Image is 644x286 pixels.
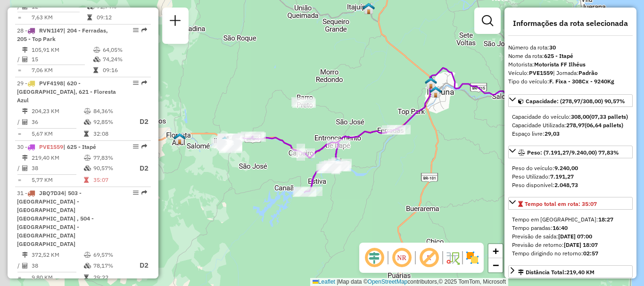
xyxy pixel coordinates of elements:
[93,57,100,62] i: % de utilização da cubagem
[84,155,91,161] i: % de utilização do peso
[17,13,22,22] td: =
[141,27,147,33] em: Rota exportada
[22,47,28,53] i: Distância Total
[84,165,91,171] i: % de utilização da cubagem
[558,233,592,240] strong: [DATE] 07:00
[292,98,316,108] div: Atividade não roteirizada - VERONICE MOREIRA MAR
[93,153,131,163] td: 77,83%
[566,269,594,276] span: 219,40 KM
[508,212,633,261] div: Tempo total em rota: 35:07
[102,55,147,64] td: 74,24%
[508,109,633,142] div: Capacidade: (278,97/308,00) 90,57%
[93,129,131,139] td: 32:08
[132,116,149,127] p: D2
[141,144,147,149] em: Rota exportada
[508,69,633,77] div: Veículo:
[545,130,560,137] strong: 29,03
[102,45,147,55] td: 64,05%
[219,137,231,149] img: PA Ibicaraí
[566,122,585,129] strong: 278,97
[219,136,231,148] img: WCL Ibicaraí
[550,173,574,180] strong: 7.191,27
[363,246,386,269] span: Ocultar deslocamento
[22,119,28,125] i: Total de Atividades
[84,177,89,183] i: Tempo total em rota
[31,106,83,116] td: 204,23 KM
[22,252,28,258] i: Distância Total
[337,278,338,285] span: |
[17,129,22,139] td: =
[488,258,503,272] a: Zoom out
[549,78,614,85] strong: F. Fixa - 308Cx - 9240Kg
[512,121,629,130] div: Capacidade Utilizada:
[22,57,28,62] i: Total de Atividades
[132,260,149,271] p: D2
[508,160,633,193] div: Peso: (7.191,27/9.240,00) 77,83%
[549,44,556,51] strong: 30
[17,55,22,64] td: /
[17,189,94,247] span: | 503 - [GEOGRAPHIC_DATA] - [GEOGRAPHIC_DATA] [GEOGRAPHIC_DATA] , 504 - [GEOGRAPHIC_DATA] - [GEOG...
[133,27,139,33] em: Opções
[31,163,83,174] td: 38
[525,200,597,207] span: Tempo total em rota: 35:07
[512,172,629,181] div: Peso Utilizado:
[133,190,139,196] em: Opções
[31,129,83,139] td: 5,67 KM
[578,69,598,76] strong: Padrão
[132,163,149,174] p: D2
[39,27,63,34] span: RVN1I47
[31,45,93,55] td: 105,91 KM
[84,119,91,125] i: % de utilização da cubagem
[554,164,578,172] strong: 9.240,00
[87,15,92,20] i: Tempo total em rota
[22,108,28,114] i: Distância Total
[508,77,633,86] div: Tipo do veículo:
[17,260,22,271] td: /
[17,116,22,128] td: /
[508,146,633,158] a: Peso: (7.191,27/9.240,00) 77,83%
[22,155,28,161] i: Distância Total
[17,143,96,150] span: 30 -
[39,143,63,150] span: PVE1559
[512,215,629,224] div: Tempo em [GEOGRAPHIC_DATA]:
[84,263,91,269] i: % de utilização da cubagem
[553,224,568,231] strong: 16:40
[583,250,598,257] strong: 02:57
[512,232,629,241] div: Previsão de saída:
[529,69,553,76] strong: PVE1559
[508,19,633,28] h4: Informações da rota selecionada
[518,268,594,277] div: Distância Total:
[22,263,28,269] i: Total de Atividades
[512,130,629,138] div: Espaço livre:
[553,69,598,76] span: | Jornada:
[17,80,116,104] span: 29 -
[508,197,633,210] a: Tempo total em rota: 35:07
[84,108,91,114] i: % de utilização do peso
[31,175,83,185] td: 5,77 KM
[598,216,613,223] strong: 18:27
[512,164,578,172] span: Peso do veículo:
[465,250,480,265] img: Exibir/Ocultar setores
[17,175,22,185] td: =
[589,113,628,120] strong: (07,33 pallets)
[31,13,87,22] td: 7,63 KM
[291,97,315,106] div: Atividade não roteirizada - NIVALDO SANTOS DE NOVAES 17642409877
[571,113,589,120] strong: 308,00
[363,2,375,15] img: WCL Itajuípe
[96,13,142,22] td: 09:12
[534,61,586,68] strong: Motorista FF Ilhéus
[84,131,89,137] i: Tempo total em rota
[17,273,22,282] td: =
[93,273,131,282] td: 29:22
[39,189,64,196] span: JBQ7D34
[93,250,131,260] td: 69,57%
[17,27,108,42] span: 28 -
[368,278,408,285] a: OpenStreetMap
[508,265,633,278] a: Distância Total:219,40 KM
[564,241,598,248] strong: [DATE] 18:07
[512,113,629,121] div: Capacidade do veículo:
[31,153,83,163] td: 219,40 KM
[429,86,442,98] img: PA Itabuna
[527,149,619,156] span: Peso: (7.191,27/9.240,00) 77,83%
[508,43,633,52] div: Número da rota:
